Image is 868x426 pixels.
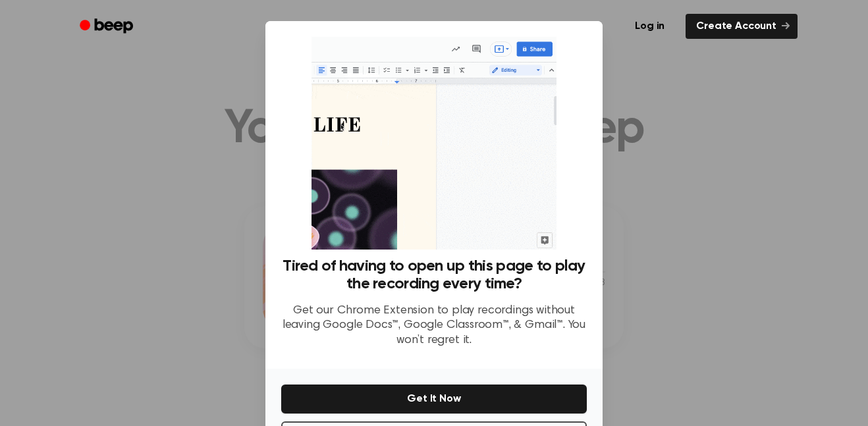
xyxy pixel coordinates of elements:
button: Get It Now [281,385,587,413]
a: Log in [622,11,678,41]
p: Get our Chrome Extension to play recordings without leaving Google Docs™, Google Classroom™, & Gm... [281,304,587,348]
h3: Tired of having to open up this page to play the recording every time? [281,257,587,293]
img: Beep extension in action [312,37,556,250]
a: Beep [70,14,145,40]
a: Create Account [686,14,798,39]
